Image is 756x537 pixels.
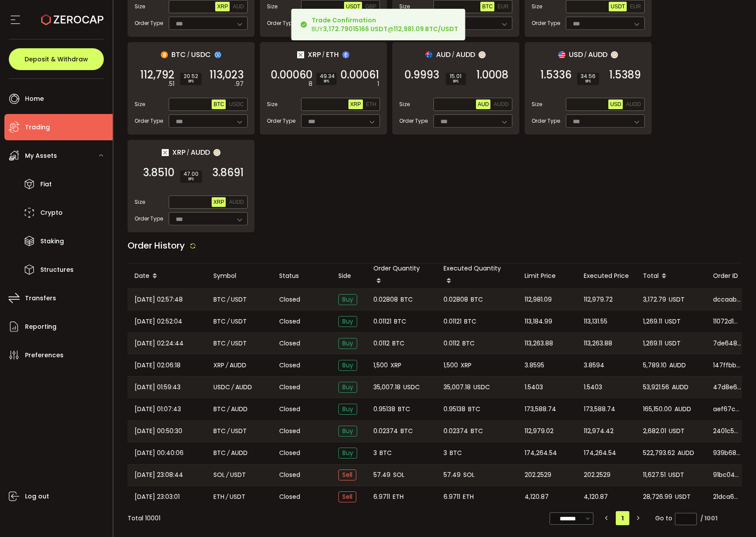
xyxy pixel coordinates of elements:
[444,338,460,349] span: 0.0112
[187,149,189,156] em: /
[525,448,557,458] span: 174,264.54
[373,295,398,305] span: 0.02808
[267,117,295,125] span: Order Type
[279,361,300,370] span: Closed
[525,295,552,305] span: 112,981.09
[135,448,184,458] span: [DATE] 00:40:06
[643,360,667,370] span: 5,789.10
[525,404,556,414] span: 173,588.74
[584,426,614,436] span: 112,974.42
[363,2,378,11] button: GBP
[584,492,608,502] span: 4,120.87
[399,117,428,125] span: Order Type
[398,404,410,414] span: BTC
[584,338,612,349] span: 113,263.88
[212,197,226,207] button: XRP
[40,263,74,276] span: Structures
[213,470,225,480] span: SOL
[279,317,300,326] span: Closed
[231,448,248,458] span: AUDD
[393,492,404,502] span: ETH
[611,51,618,58] img: zuPXiwguUFiBOIQyqLOiXsnnNitlx7q4LCwEbLHADjIpTka+Lip0HH8D0VTrd02z+wEAAAAASUVORK5CYII=
[456,49,475,60] span: AUDD
[191,49,211,60] span: USDC
[672,382,689,392] span: AUDD
[231,317,247,327] span: USDT
[665,317,681,327] span: USDT
[231,426,247,436] span: USDT
[338,294,357,305] span: Buy
[390,360,401,370] span: XRP
[231,382,234,392] em: /
[643,295,666,305] span: 3,172.79
[140,71,174,79] span: 112,792
[577,271,636,281] div: Executed Price
[231,295,247,305] span: USDT
[25,121,50,134] span: Trading
[312,16,458,33] div: BUY @
[267,100,277,108] span: Size
[426,51,433,58] img: aud_portfolio.svg
[628,2,642,11] button: EUR
[344,2,362,11] button: USDT
[213,492,224,502] span: ETH
[227,426,230,436] em: /
[479,51,486,58] img: zuPXiwguUFiBOIQyqLOiXsnnNitlx7q4LCwEbLHADjIpTka+Lip0HH8D0VTrd02z+wEAAAAASUVORK5CYII=
[365,4,376,10] span: GBP
[405,71,439,79] span: 0.9993
[206,271,272,281] div: Symbol
[212,168,244,177] span: 3.8691
[540,71,571,79] span: 1.5336
[394,25,458,33] b: 112,981.09 BTC/USDT
[609,2,627,11] button: USDT
[610,101,621,107] span: USD
[135,338,184,349] span: [DATE] 02:24:44
[449,79,462,84] i: BPS
[191,147,210,158] span: AUDD
[476,100,490,109] button: AUD
[652,442,756,537] iframe: Chat Widget
[213,382,230,392] span: USDC
[279,448,300,458] span: Closed
[135,492,180,502] span: [DATE] 23:03:01
[135,470,183,480] span: [DATE] 23:08:44
[380,448,392,458] span: BTC
[331,271,366,281] div: Side
[227,338,230,349] em: /
[135,404,181,414] span: [DATE] 01:07:43
[584,470,610,480] span: 202.2529
[342,51,349,58] img: eth_portfolio.svg
[584,317,607,327] span: 113,131.55
[135,3,145,11] span: Size
[636,269,706,284] div: Total
[581,79,596,84] i: BPS
[226,470,229,480] em: /
[713,361,741,370] span: 147ffbb7-9c86-4869-81ab-19103753e469
[584,382,602,392] span: 1.5403
[392,338,405,349] span: BTC
[213,426,226,436] span: BTC
[373,360,388,370] span: 1,500
[643,338,662,349] span: 1,269.11
[25,92,44,105] span: Home
[135,100,145,108] span: Size
[187,51,190,59] em: /
[366,101,376,107] span: ETH
[308,49,321,60] span: XRP
[630,4,641,10] span: EUR
[213,448,226,458] span: BTC
[227,317,230,327] em: /
[473,382,490,392] span: USDC
[401,426,413,436] span: BTC
[610,4,625,10] span: USDT
[399,100,410,108] span: Size
[643,317,662,327] span: 1,269.11
[25,349,64,362] span: Preferences
[373,338,390,349] span: 0.0112
[161,51,168,58] img: btc_portfolio.svg
[135,19,163,27] span: Order Type
[584,404,615,414] span: 173,588.74
[444,382,471,392] span: 35,007.18
[227,295,230,305] em: /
